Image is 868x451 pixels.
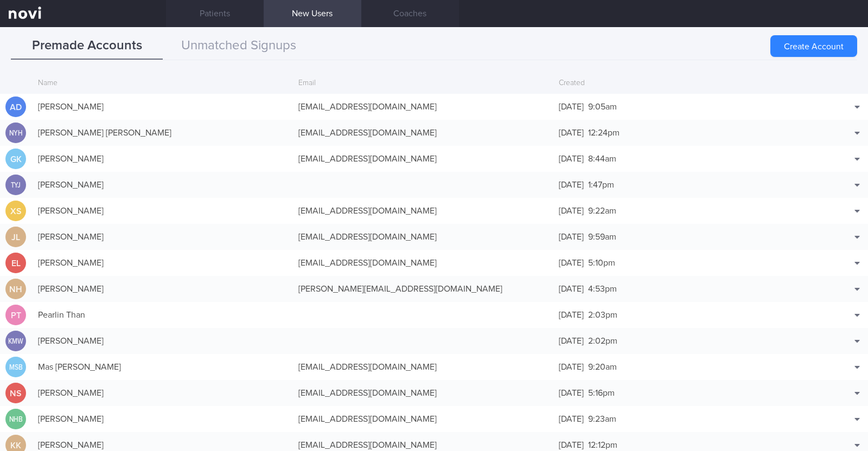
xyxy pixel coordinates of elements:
[11,33,163,60] button: Premade Accounts
[559,363,584,371] span: [DATE]
[33,122,293,144] div: [PERSON_NAME] [PERSON_NAME]
[293,226,553,248] div: [EMAIL_ADDRESS][DOMAIN_NAME]
[588,207,616,215] span: 9:22am
[33,96,293,118] div: [PERSON_NAME]
[559,102,584,111] span: [DATE]
[5,96,26,118] div: AD
[588,311,617,319] span: 2:03pm
[33,356,293,378] div: Mas [PERSON_NAME]
[588,128,620,137] span: 12:24pm
[770,35,857,57] button: Create Account
[588,259,615,267] span: 5:10pm
[33,148,293,170] div: [PERSON_NAME]
[559,181,584,189] span: [DATE]
[559,207,584,215] span: [DATE]
[293,73,553,94] div: Email
[588,363,617,371] span: 9:20am
[559,154,584,163] span: [DATE]
[588,233,616,241] span: 9:59am
[163,33,315,60] button: Unmatched Signups
[5,201,26,222] div: XS
[33,73,293,94] div: Name
[588,154,616,163] span: 8:44am
[33,226,293,248] div: [PERSON_NAME]
[33,174,293,196] div: [PERSON_NAME]
[559,128,584,137] span: [DATE]
[293,252,553,274] div: [EMAIL_ADDRESS][DOMAIN_NAME]
[5,383,26,404] div: NS
[588,441,617,449] span: 12:12pm
[7,331,24,352] div: KMW
[33,252,293,274] div: [PERSON_NAME]
[293,356,553,378] div: [EMAIL_ADDRESS][DOMAIN_NAME]
[33,278,293,300] div: [PERSON_NAME]
[5,227,26,248] div: JL
[5,279,26,300] div: NH
[293,278,553,300] div: [PERSON_NAME][EMAIL_ADDRESS][DOMAIN_NAME]
[293,96,553,118] div: [EMAIL_ADDRESS][DOMAIN_NAME]
[7,409,24,430] div: NHB
[588,415,616,423] span: 9:23am
[293,122,553,144] div: [EMAIL_ADDRESS][DOMAIN_NAME]
[559,389,584,397] span: [DATE]
[5,305,26,326] div: PT
[553,73,814,94] div: Created
[293,148,553,170] div: [EMAIL_ADDRESS][DOMAIN_NAME]
[559,233,584,241] span: [DATE]
[33,330,293,352] div: [PERSON_NAME]
[588,337,617,345] span: 2:02pm
[7,123,24,144] div: NYH
[7,175,24,196] div: TYJ
[588,181,614,189] span: 1:47pm
[5,253,26,274] div: EL
[559,311,584,319] span: [DATE]
[559,259,584,267] span: [DATE]
[293,382,553,404] div: [EMAIL_ADDRESS][DOMAIN_NAME]
[5,149,26,170] div: GK
[559,441,584,449] span: [DATE]
[559,285,584,293] span: [DATE]
[588,389,615,397] span: 5:16pm
[588,285,617,293] span: 4:53pm
[559,415,584,423] span: [DATE]
[33,304,293,326] div: Pearlin Than
[293,200,553,222] div: [EMAIL_ADDRESS][DOMAIN_NAME]
[7,357,24,378] div: MSB
[33,382,293,404] div: [PERSON_NAME]
[293,408,553,430] div: [EMAIL_ADDRESS][DOMAIN_NAME]
[33,408,293,430] div: [PERSON_NAME]
[33,200,293,222] div: [PERSON_NAME]
[559,337,584,345] span: [DATE]
[588,102,617,111] span: 9:05am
